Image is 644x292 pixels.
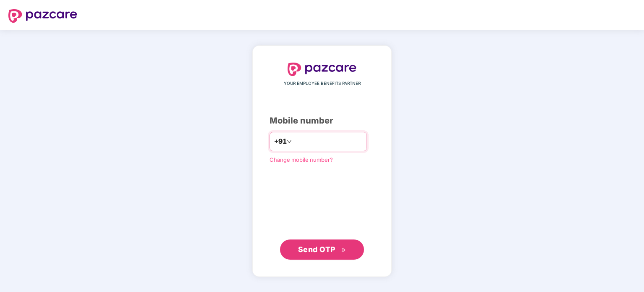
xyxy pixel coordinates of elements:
[287,139,292,144] span: down
[341,247,346,253] span: double-right
[288,63,356,76] img: logo
[274,136,287,147] span: +91
[298,245,335,254] span: Send OTP
[270,114,374,127] div: Mobile number
[280,239,364,260] button: Send OTPdouble-right
[270,156,333,163] a: Change mobile number?
[8,9,77,23] img: logo
[284,80,361,87] span: YOUR EMPLOYEE BENEFITS PARTNER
